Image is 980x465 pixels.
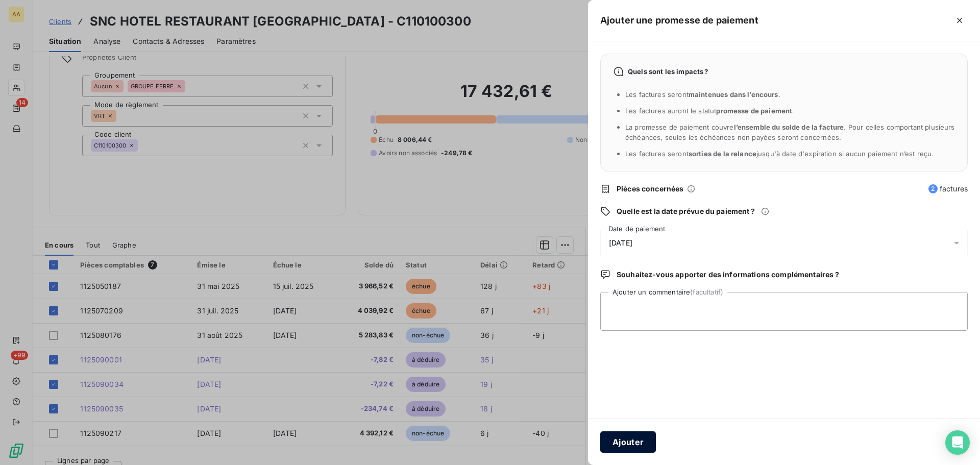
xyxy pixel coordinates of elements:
[617,206,755,216] span: Quelle est la date prévue du paiement ?
[734,123,844,131] span: l’ensemble du solde de la facture
[716,107,792,115] span: promesse de paiement
[689,150,756,158] span: sorties de la relance
[625,123,955,141] span: La promesse de paiement couvre . Pour celles comportant plusieurs échéances, seules les échéances...
[928,184,938,193] span: 2
[625,90,780,99] span: Les factures seront .
[625,107,795,115] span: Les factures auront le statut .
[628,67,708,76] span: Quels sont les impacts ?
[617,270,839,280] span: Souhaitez-vous apporter des informations complémentaires ?
[945,430,970,455] div: Open Intercom Messenger
[600,13,758,28] h5: Ajouter une promesse de paiement
[600,431,656,453] button: Ajouter
[609,239,632,247] span: [DATE]
[928,184,968,194] span: factures
[689,90,778,99] span: maintenues dans l’encours
[617,184,684,194] span: Pièces concernées
[625,150,934,158] span: Les factures seront jusqu'à date d'expiration si aucun paiement n’est reçu.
